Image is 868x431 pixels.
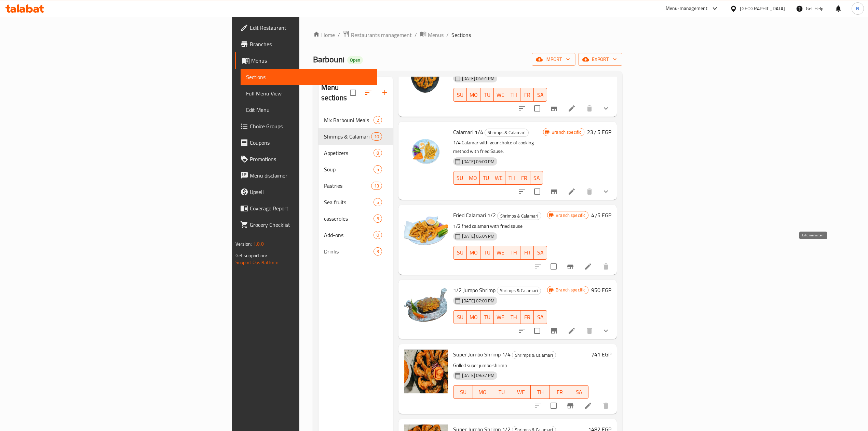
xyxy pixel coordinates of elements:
a: Menus [235,52,377,69]
button: Branch-specific-item [562,397,579,414]
div: Mix Barbouni Meals [324,116,374,124]
span: MO [470,90,478,100]
h6: 950 EGP [591,285,611,295]
span: FR [523,248,531,258]
span: SA [537,312,544,322]
button: delete [581,100,598,117]
span: Upsell [250,188,371,196]
button: TH [507,246,520,260]
span: Coverage Report [250,204,371,212]
span: Sections [246,73,371,81]
button: Branch-specific-item [546,100,562,117]
span: TH [510,248,518,258]
button: WE [492,171,505,185]
span: 1.0.0 [253,239,264,248]
button: TH [507,310,520,324]
button: TU [480,310,494,324]
span: Select to update [546,399,561,413]
span: import [537,55,570,64]
span: Menu disclaimer [250,171,371,180]
p: 1/2 fried calamari with fried sause [453,222,547,231]
button: SU [453,310,467,324]
button: FR [520,88,534,102]
span: Get support on: [235,251,267,260]
button: WE [494,310,507,324]
span: 10 [371,133,382,140]
div: items [371,182,382,190]
button: MO [467,310,480,324]
div: Appetizers8 [318,145,393,161]
div: Add-ons [324,231,374,239]
a: Grocery Checklist [235,217,377,233]
div: Pastries13 [318,178,393,194]
a: Edit menu item [568,104,576,113]
h6: 475 EGP [591,210,611,220]
button: sort-choices [514,323,530,339]
span: Shrimps & Calamari [512,351,556,359]
span: TU [483,90,491,100]
span: WE [497,90,504,100]
span: Choice Groups [250,122,371,130]
span: Super Jumbo Shrimp 1/4 [453,349,511,360]
span: SA [537,90,544,100]
div: casseroles5 [318,210,393,227]
span: 1/2 Jumpo Shrimp [453,285,496,295]
span: Branch specific [553,212,588,219]
div: Menu-management [666,4,708,13]
span: MO [470,312,478,322]
div: items [374,214,382,223]
div: Drinks3 [318,243,393,260]
span: SA [537,248,544,258]
button: FR [520,310,534,324]
svg: Show Choices [602,327,610,335]
button: WE [494,246,507,260]
div: Mix Barbouni Meals2 [318,112,393,128]
li: / [446,31,449,39]
button: show more [598,323,614,339]
span: Branch specific [549,129,584,135]
p: 1/4 Calamar with your choice of cooking method with fried Sause. [453,139,543,156]
span: SA [533,173,540,183]
button: Branch-specific-item [562,258,579,275]
h6: 237.5 EGP [587,127,611,137]
button: show more [598,100,614,117]
a: Upsell [235,184,377,200]
span: Soup [324,165,374,173]
button: MO [466,171,480,185]
a: Coverage Report [235,200,377,217]
button: FR [518,171,531,185]
span: [DATE] 05:04 PM [459,233,497,239]
span: Select to update [530,101,544,116]
div: items [374,165,382,173]
button: Branch-specific-item [546,183,562,200]
button: SU [453,88,467,102]
div: [GEOGRAPHIC_DATA] [740,5,785,12]
span: SU [456,312,464,322]
h6: 741 EGP [591,350,611,359]
div: items [374,247,382,256]
span: TH [533,387,547,397]
span: Edit Menu [246,106,371,114]
div: items [374,149,382,157]
a: Choice Groups [235,118,377,134]
span: casseroles [324,214,374,223]
div: Sea fruits5 [318,194,393,210]
button: Branch-specific-item [546,323,562,339]
span: FR [523,90,531,100]
button: sort-choices [514,183,530,200]
span: Shrimps & Calamari [485,129,528,136]
span: Appetizers [324,149,374,157]
a: Coupons [235,134,377,151]
span: MO [469,173,477,183]
div: Shrimps & Calamari [324,132,371,141]
span: TH [508,173,515,183]
button: TU [480,88,494,102]
button: delete [581,183,598,200]
a: Edit menu item [584,402,592,410]
span: Branch specific [553,287,588,293]
img: 1/2 Jumpo Shrimp [404,285,448,329]
button: SU [453,385,473,399]
button: MO [467,88,480,102]
button: Add section [377,84,393,101]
